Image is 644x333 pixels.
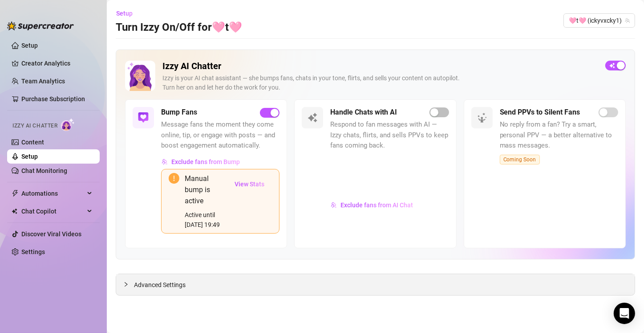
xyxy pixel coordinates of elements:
[162,61,598,72] h2: Izzy AI Chatter
[21,167,67,174] a: Chat Monitoring
[21,230,81,238] a: Discover Viral Videos
[500,119,618,151] span: No reply from a fan? Try a smart, personal PPV — a better alternative to mass messages.
[138,112,149,123] img: svg%3e
[185,210,227,230] div: Active until [DATE] 19:49
[134,280,186,290] span: Advanced Settings
[625,18,630,23] span: team
[21,42,38,49] a: Setup
[330,119,449,151] span: Respond to fan messages with AI — Izzy chats, flirts, and sells PPVs to keep fans coming back.
[235,181,264,188] span: View Stats
[21,204,85,218] span: Chat Copilot
[21,186,85,201] span: Automations
[307,112,318,123] img: svg%3e
[330,198,413,212] button: Exclude fans from AI Chat
[116,6,140,21] button: Setup
[123,280,134,289] div: collapsed
[331,202,337,208] img: svg%3e
[7,21,74,30] img: logo-BBDzfeDw.svg
[21,78,65,85] a: Team Analytics
[116,21,242,35] h3: Turn Izzy On/Off for 🩷t🩷
[340,201,413,209] span: Exclude fans from AI Chat
[162,159,168,165] img: svg%3e
[61,118,75,131] img: AI Chatter
[161,155,240,169] button: Exclude fans from Bump
[227,173,272,195] button: View Stats
[21,56,93,70] a: Creator Analytics
[125,61,155,91] img: Izzy AI Chatter
[12,190,19,197] span: thunderbolt
[330,107,397,118] h5: Handle Chats with AI
[500,107,580,118] h5: Send PPVs to Silent Fans
[169,173,179,184] span: exclamation-circle
[614,303,635,324] div: Open Intercom Messenger
[477,112,487,123] img: svg%3e
[21,139,44,146] a: Content
[116,10,133,17] span: Setup
[161,119,279,151] span: Message fans the moment they come online, tip, or engage with posts — and boost engagement automa...
[12,122,57,130] span: Izzy AI Chatter
[569,14,630,27] span: 🩷t🩷 (ickyvxcky1)
[21,153,38,160] a: Setup
[123,282,129,287] span: collapsed
[21,248,45,255] a: Settings
[171,158,240,165] span: Exclude fans from Bump
[185,173,227,206] div: Manual bump is active
[21,92,93,106] a: Purchase Subscription
[161,107,197,118] h5: Bump Fans
[500,155,540,164] span: Coming Soon
[12,208,17,214] img: Chat Copilot
[162,74,598,92] div: Izzy is your AI chat assistant — she bumps fans, chats in your tone, flirts, and sells your conte...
